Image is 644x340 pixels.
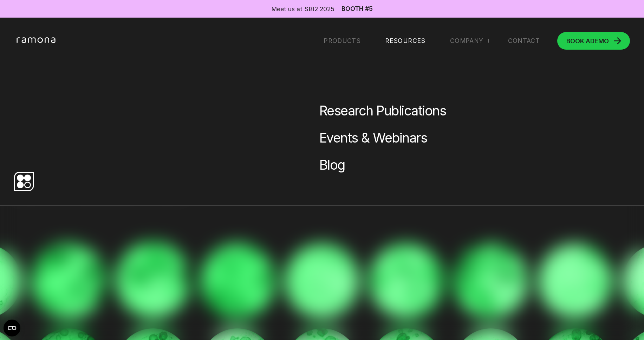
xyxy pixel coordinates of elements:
[341,6,373,12] a: Booth #5
[557,32,630,50] a: BOOK ADEMO
[385,37,432,45] div: RESOURCES
[14,37,60,44] a: home
[324,37,360,45] div: Products
[508,37,540,45] a: Contact
[450,37,490,45] div: Company
[324,37,367,45] div: Products
[319,103,446,119] a: Research Publications
[450,37,483,45] div: Company
[319,130,427,146] a: Events & Webinars
[566,38,609,44] div: DEMO
[385,37,425,45] div: RESOURCES
[4,320,20,336] button: Open CMP widget
[319,157,345,174] a: Blog
[271,5,334,13] div: Meet us at SBI2 2025
[566,37,590,45] span: BOOK A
